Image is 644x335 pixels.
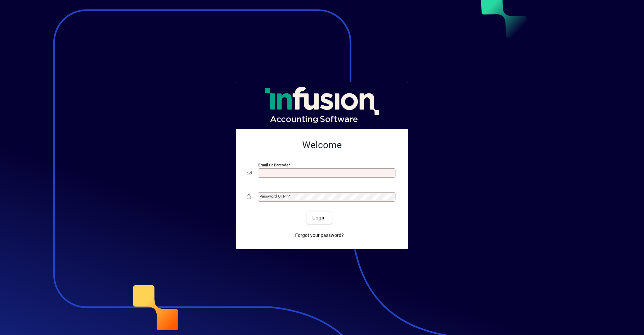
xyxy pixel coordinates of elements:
[260,194,288,199] mat-label: Password or Pin
[292,229,346,241] a: Forgot your password?
[307,212,331,224] button: Login
[258,163,288,167] mat-label: Email or Barcode
[295,232,344,239] span: Forgot your password?
[247,139,397,151] h2: Welcome
[312,214,326,221] span: Login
